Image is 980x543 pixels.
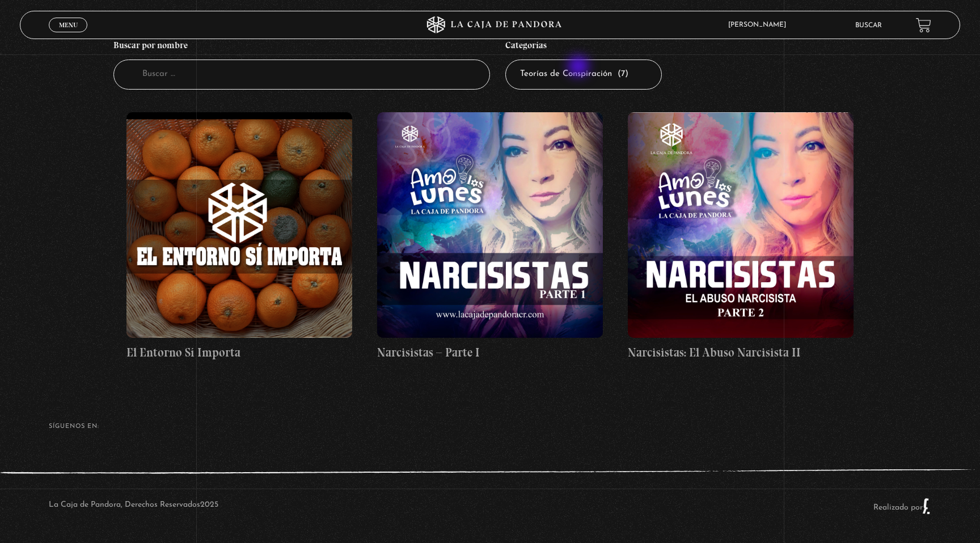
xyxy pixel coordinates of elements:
[855,22,882,29] a: Buscar
[55,31,82,39] span: Cerrar
[723,22,797,28] span: [PERSON_NAME]
[126,112,352,362] a: El Entorno Sí Importa
[377,343,603,362] h4: Narcisistas – Parte I
[377,112,603,362] a: Narcisistas – Parte I
[49,423,931,430] h4: SÍguenos en:
[628,343,854,362] h4: Narcisistas: El Abuso Narcisista II
[628,112,854,362] a: Narcisistas: El Abuso Narcisista II
[113,34,490,60] h4: Buscar por nombre
[505,34,662,60] h4: Categorías
[59,22,78,28] span: Menu
[916,18,931,33] a: View your shopping cart
[126,343,352,362] h4: El Entorno Sí Importa
[873,503,931,512] a: Realizado por
[49,498,218,515] p: La Caja de Pandora, Derechos Reservados 2025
